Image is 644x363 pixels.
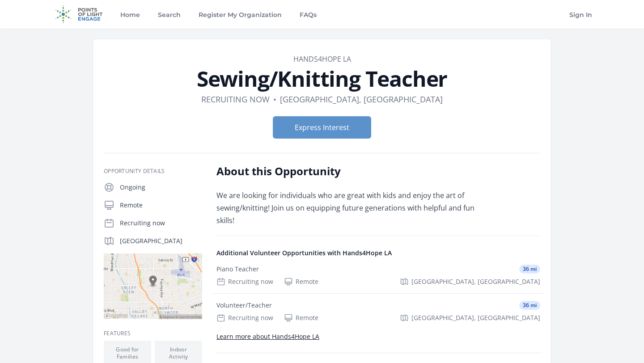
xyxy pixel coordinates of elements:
[273,93,276,106] div: •
[104,68,540,89] h1: Sewing/Knitting Teacher
[284,313,318,322] div: Remote
[216,265,259,274] div: Piano Teacher
[216,189,478,227] p: We are looking for individuals who are great with kids and enjoy the art of sewing/knitting! Join...
[120,236,202,245] p: [GEOGRAPHIC_DATA]
[216,332,319,341] a: Learn more about Hands4Hope LA
[104,253,202,319] img: Map
[213,257,544,293] a: Piano Teacher 36 mi Recruiting now Remote [GEOGRAPHIC_DATA], [GEOGRAPHIC_DATA]
[120,201,202,210] p: Remote
[213,294,544,329] a: Volunteer/Teacher 36 mi Recruiting now Remote [GEOGRAPHIC_DATA], [GEOGRAPHIC_DATA]
[284,277,318,286] div: Remote
[216,313,273,322] div: Recruiting now
[104,168,202,175] h3: Opportunity Details
[411,277,540,286] span: [GEOGRAPHIC_DATA], [GEOGRAPHIC_DATA]
[120,219,202,228] p: Recruiting now
[519,265,540,274] span: 36 mi
[216,249,540,257] h4: Additional Volunteer Opportunities with Hands4Hope LA
[201,93,270,106] dd: Recruiting now
[216,164,478,178] h2: About this Opportunity
[120,183,202,192] p: Ongoing
[293,54,351,64] a: Hands4Hope LA
[411,313,540,322] span: [GEOGRAPHIC_DATA], [GEOGRAPHIC_DATA]
[104,330,202,337] h3: Features
[280,93,443,106] dd: [GEOGRAPHIC_DATA], [GEOGRAPHIC_DATA]
[216,277,273,286] div: Recruiting now
[519,301,540,310] span: 36 mi
[216,301,272,310] div: Volunteer/Teacher
[273,116,371,139] button: Express Interest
